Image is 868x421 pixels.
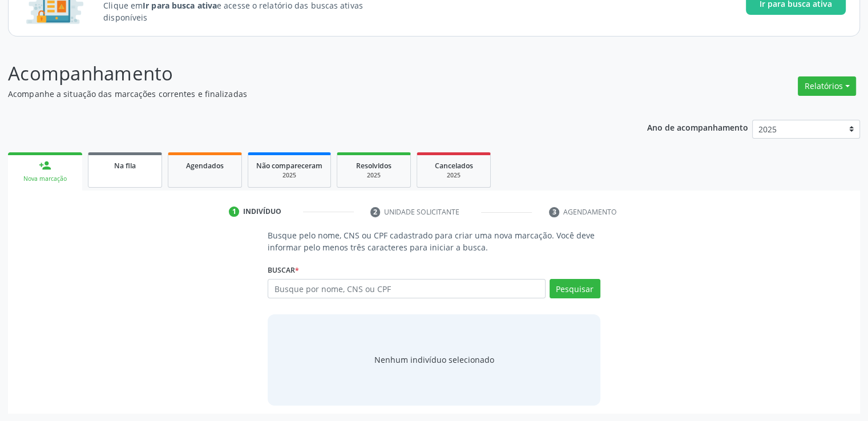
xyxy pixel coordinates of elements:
[435,161,473,171] span: Cancelados
[256,161,322,171] span: Não compareceram
[39,159,51,172] div: person_add
[8,59,604,88] p: Acompanhamento
[374,354,494,366] div: Nenhum indivíduo selecionado
[229,207,239,217] div: 1
[268,279,545,298] input: Busque por nome, CNS ou CPF
[268,261,299,279] label: Buscar
[647,120,748,134] p: Ano de acompanhamento
[425,171,482,180] div: 2025
[186,161,224,171] span: Agendados
[550,279,600,298] button: Pesquisar
[268,229,600,253] p: Busque pelo nome, CNS ou CPF cadastrado para criar uma nova marcação. Você deve informar pelo men...
[114,161,136,171] span: Na fila
[256,171,322,180] div: 2025
[16,175,74,183] div: Nova marcação
[8,88,604,100] p: Acompanhe a situação das marcações correntes e finalizadas
[243,207,281,217] div: Indivíduo
[345,171,402,180] div: 2025
[798,76,856,96] button: Relatórios
[356,161,391,171] span: Resolvidos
